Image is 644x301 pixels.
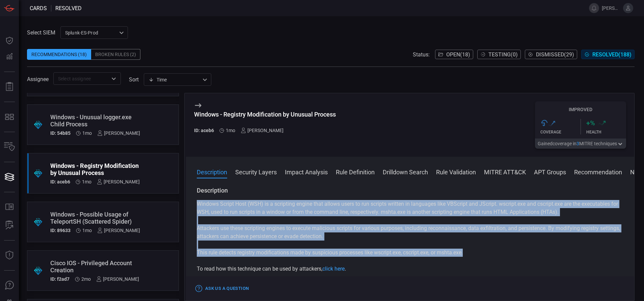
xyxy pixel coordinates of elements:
div: Health [586,130,626,134]
button: Cards [1,169,18,185]
button: Dismissed(29) [525,50,577,59]
div: [PERSON_NAME] [96,276,139,282]
span: Resolved ( 188 ) [592,51,632,58]
div: Windows - Registry Modification by Unusual Process [50,162,140,176]
div: Broken Rules (2) [91,49,140,60]
button: Detections [1,49,18,65]
div: Coverage [540,130,581,134]
button: Resolved(188) [581,50,635,59]
button: Reports [1,79,18,95]
div: [PERSON_NAME] [97,179,140,184]
button: Ask Us A Question [1,277,18,294]
button: Gainedcoverage in3MITRE techniques [535,139,626,149]
button: Drilldown Search [383,168,428,176]
div: Windows - Possible Usage of TeleportSH (Scattered Spider) [50,211,140,225]
h5: Improved [535,107,626,112]
div: [PERSON_NAME] [97,228,140,233]
h5: ID: f2ad7 [50,276,70,282]
button: Impact Analysis [285,168,328,176]
h5: ID: 54b85 [50,130,71,136]
button: Rule Validation [436,168,476,176]
button: APT Groups [534,168,566,176]
button: Description [197,168,227,176]
button: Testing(0) [477,50,521,59]
a: click here [322,266,345,272]
h3: Description [197,186,623,195]
span: Status: [413,51,430,58]
p: Splunk-ES-Prod [65,29,117,36]
p: To read how this technique can be used by attackers, . [197,265,623,273]
button: Security Layers [235,168,277,176]
label: sort [129,76,139,83]
span: Cards [30,5,47,11]
label: Select SIEM [27,29,55,36]
button: Inventory [1,139,18,155]
div: Windows - Registry Modification by Unusual Process [194,111,336,118]
span: Aug 31, 2025 11:50 AM [82,179,91,184]
p: Attackers use these scripting engines to execute malicious scripts for various purposes, includin... [197,224,623,241]
button: Open(18) [435,50,473,59]
input: Select assignee [55,74,108,83]
span: Sep 07, 2025 10:22 AM [82,130,92,136]
button: MITRE ATT&CK [484,168,526,176]
span: Aug 31, 2025 11:50 AM [226,128,235,133]
h5: ID: 89633 [50,228,71,233]
span: resolved [55,5,82,11]
div: Recommendations (18) [27,49,91,60]
h3: + % [586,119,595,127]
span: 3 [576,141,579,146]
span: [PERSON_NAME].[PERSON_NAME] [602,5,620,11]
span: Open ( 18 ) [446,51,470,58]
div: Windows - Unusual logger.exe Child Process [50,114,140,128]
h5: ID: aceb6 [50,179,70,184]
p: This rule detects registry modifications made by suspicious processes like wscript.exe, cscript.e... [197,249,623,257]
h5: ID: aceb6 [194,128,214,133]
button: MITRE - Detection Posture [1,109,18,125]
div: [PERSON_NAME] [97,130,140,136]
span: Assignee [27,76,49,82]
div: Time [149,76,200,83]
span: Dismissed ( 29 ) [536,51,574,58]
button: Open [109,74,118,83]
button: Rule Catalog [1,199,18,215]
span: Aug 31, 2025 11:50 AM [82,228,92,233]
button: Threat Intelligence [1,247,18,264]
button: Ask Us a Question [194,283,250,294]
div: Cisco IOS - Privileged Account Creation [50,259,139,274]
button: Recommendation [574,168,622,176]
button: ALERT ANALYSIS [1,217,18,233]
span: Aug 27, 2025 5:10 PM [81,276,91,282]
button: Rule Definition [336,168,375,176]
span: Testing ( 0 ) [488,51,518,58]
div: [PERSON_NAME] [241,128,284,133]
button: Dashboard [1,32,18,49]
p: Windows Script Host (WSH) is a scripting engine that allows users to run scripts written in langu... [197,200,623,216]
